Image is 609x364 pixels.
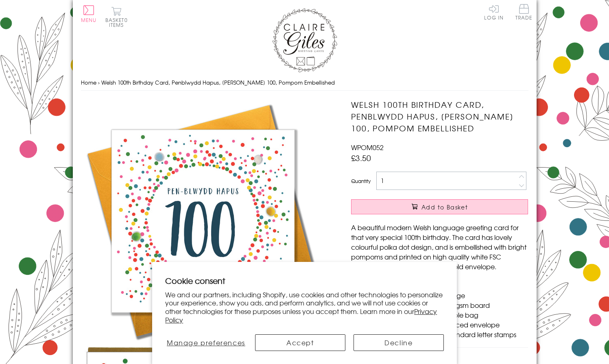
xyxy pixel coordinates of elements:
label: Quantity [351,177,371,185]
button: Accept [255,334,345,351]
span: 0 items [109,16,128,28]
span: Welsh 100th Birthday Card, Penblwydd Hapus, [PERSON_NAME] 100, Pompom Embellished [101,78,335,86]
span: Trade [515,4,533,20]
button: Add to Basket [351,199,528,214]
button: Manage preferences [165,334,247,351]
a: Home [81,78,96,86]
p: A beautiful modern Welsh language greeting card for that very special 100th birthday. The card ha... [351,222,528,271]
span: £3.50 [351,152,371,163]
span: › [98,78,100,86]
span: Manage preferences [167,338,245,347]
button: Menu [81,5,97,22]
span: Menu [81,16,97,24]
span: Add to Basket [421,203,468,211]
img: Welsh 100th Birthday Card, Penblwydd Hapus, Dotty 100, Pompom Embellished [81,99,325,343]
a: Trade [515,4,533,22]
span: WPOM052 [351,142,384,152]
h2: Cookie consent [165,275,444,286]
button: Decline [354,334,444,351]
nav: breadcrumbs [81,74,528,91]
h1: Welsh 100th Birthday Card, Penblwydd Hapus, [PERSON_NAME] 100, Pompom Embellished [351,99,528,134]
button: Basket0 items [105,7,128,27]
a: Privacy Policy [165,306,437,325]
p: We and our partners, including Shopify, use cookies and other technologies to personalize your ex... [165,290,444,324]
img: Claire Giles Greetings Cards [272,8,337,72]
a: Log In [484,4,504,20]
